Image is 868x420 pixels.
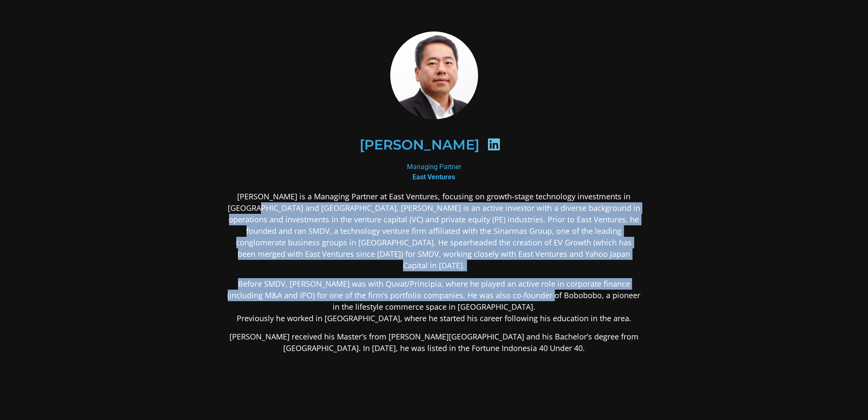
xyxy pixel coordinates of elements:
[227,191,642,271] p: [PERSON_NAME] is a Managing Partner at East Ventures, focusing on growth-stage technology investm...
[360,138,479,152] h2: [PERSON_NAME]
[227,331,642,354] p: [PERSON_NAME] received his Master’s from [PERSON_NAME][GEOGRAPHIC_DATA] and his Bachelor’s degree...
[227,162,642,182] div: Managing Partner
[227,278,642,324] p: Before SMDV, [PERSON_NAME] was with Quvat/Principia, where he played an active role in corporate ...
[413,173,456,181] b: East Ventures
